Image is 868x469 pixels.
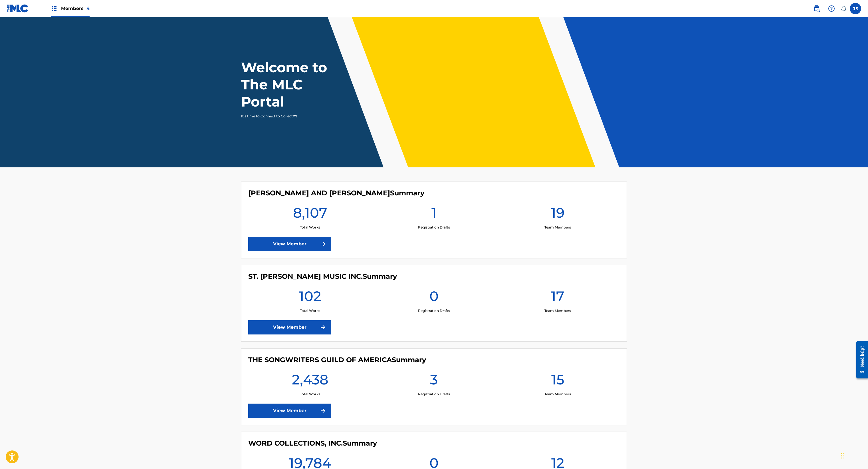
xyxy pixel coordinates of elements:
h1: 19 [551,204,565,225]
p: Registration Drafts [418,392,450,397]
h1: 3 [430,371,438,392]
p: Team Members [544,308,571,313]
img: search [813,5,820,12]
h1: Welcome to The MLC Portal [241,59,348,110]
a: View Member [248,404,331,418]
h1: 2,438 [292,371,328,392]
h1: 1 [431,204,437,225]
p: Total Works [300,392,320,397]
iframe: Resource Center [852,334,868,385]
img: f7272a7cc735f4ea7f67.svg [320,240,326,247]
h1: 8,107 [293,204,327,225]
img: MLC Logo [7,4,29,13]
p: Registration Drafts [418,225,450,230]
span: 4 [86,6,90,11]
a: View Member [248,320,331,334]
div: User Menu [850,3,861,14]
h1: 102 [299,288,321,308]
h4: THE SONGWRITERS GUILD OF AMERICA [248,356,426,364]
img: help [828,5,835,12]
div: Notifications [841,6,846,11]
a: Public Search [811,3,822,14]
span: Members [61,5,90,12]
p: Total Works [300,308,320,313]
h1: 0 [429,288,439,308]
h4: ST. NICHOLAS MUSIC INC. [248,272,397,281]
p: It's time to Connect to Collect™! [241,114,340,119]
h1: 15 [551,371,564,392]
p: Team Members [544,392,571,397]
img: f7272a7cc735f4ea7f67.svg [320,324,326,331]
div: Help [826,3,837,14]
a: View Member [248,237,331,251]
div: Drag [841,447,845,464]
h1: 17 [551,288,564,308]
iframe: Chat Widget [839,442,868,469]
p: Team Members [544,225,571,230]
p: Total Works [300,225,320,230]
h4: COHEN AND COHEN [248,189,424,197]
img: Top Rightsholders [51,5,58,12]
img: f7272a7cc735f4ea7f67.svg [320,407,326,414]
h4: WORD COLLECTIONS, INC. [248,439,377,448]
p: Registration Drafts [418,308,450,313]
